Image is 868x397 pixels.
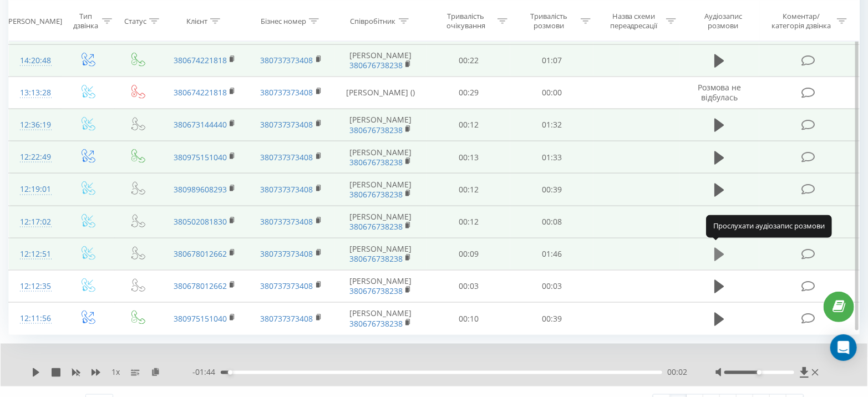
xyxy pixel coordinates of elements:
td: [PERSON_NAME] [334,206,428,238]
a: 380737373408 [260,152,313,162]
a: 380674221818 [174,55,227,65]
a: 380678012662 [174,281,227,291]
a: 380975151040 [174,313,227,324]
a: 380737373408 [260,248,313,259]
div: 12:19:01 [20,179,50,200]
td: [PERSON_NAME] [334,141,428,174]
td: 00:39 [510,174,593,206]
td: 00:00 [510,77,593,109]
td: 00:12 [427,174,510,206]
span: Розмова не відбулась [698,82,741,103]
a: 380676738238 [349,157,403,167]
td: [PERSON_NAME] [334,303,428,335]
a: 380678012662 [174,248,227,259]
td: 00:22 [427,44,510,77]
div: 12:12:51 [20,243,50,265]
div: Клієнт [186,16,207,26]
div: 12:11:56 [20,308,50,329]
a: 380676738238 [349,318,403,329]
td: 00:09 [427,238,510,270]
td: 00:29 [427,77,510,109]
td: [PERSON_NAME] [334,109,428,141]
td: [PERSON_NAME] [334,44,428,77]
a: 380737373408 [260,184,313,195]
td: [PERSON_NAME] [334,174,428,206]
a: 380737373408 [260,119,313,130]
a: 380737373408 [260,55,313,65]
td: 00:13 [427,141,510,174]
div: Бізнес номер [261,16,306,26]
div: Співробітник [351,16,396,26]
div: Тривалість очікування [437,12,495,30]
td: 00:08 [510,206,593,238]
a: 380676738238 [349,253,403,264]
a: 380676738238 [349,125,403,135]
div: Accessibility label [228,370,232,375]
a: 380502081830 [174,216,227,227]
div: Тип дзвінка [72,12,99,30]
a: 380676738238 [349,189,403,200]
td: 00:39 [510,303,593,335]
div: Тривалість розмови [520,12,578,30]
a: 380989608293 [174,184,227,195]
div: Коментар/категорія дзвінка [769,12,834,30]
span: - 01:44 [192,367,221,378]
td: 00:03 [510,270,593,302]
td: [PERSON_NAME] [334,238,428,270]
td: 00:03 [427,270,510,302]
td: 01:07 [510,44,593,77]
div: Назва схеми переадресації [604,12,663,30]
div: 12:17:02 [20,211,50,233]
div: Аудіозапис розмови [690,12,757,30]
div: 14:20:48 [20,50,50,72]
a: 380737373408 [260,216,313,227]
td: 00:12 [427,109,510,141]
td: 01:33 [510,141,593,174]
a: 380674221818 [174,87,227,98]
td: 01:46 [510,238,593,270]
div: Прослухати аудіозапис розмови [706,215,832,237]
div: Open Intercom Messenger [830,334,857,361]
a: 380975151040 [174,152,227,162]
div: 13:13:28 [20,82,50,104]
a: 380737373408 [260,313,313,324]
td: 01:32 [510,109,593,141]
td: [PERSON_NAME] [334,270,428,302]
div: Accessibility label [757,370,762,375]
a: 380676738238 [349,60,403,70]
a: 380737373408 [260,281,313,291]
span: 1 x [111,367,120,378]
a: 380676738238 [349,286,403,296]
div: 12:22:49 [20,146,50,168]
a: 380737373408 [260,87,313,98]
div: 12:12:35 [20,276,50,297]
td: 00:12 [427,206,510,238]
td: 00:10 [427,303,510,335]
span: 00:02 [668,367,688,378]
div: 12:36:19 [20,114,50,136]
a: 380673144440 [174,119,227,130]
a: 380676738238 [349,221,403,232]
div: Статус [124,16,146,26]
div: [PERSON_NAME] [6,16,62,26]
td: [PERSON_NAME] () [334,77,428,109]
